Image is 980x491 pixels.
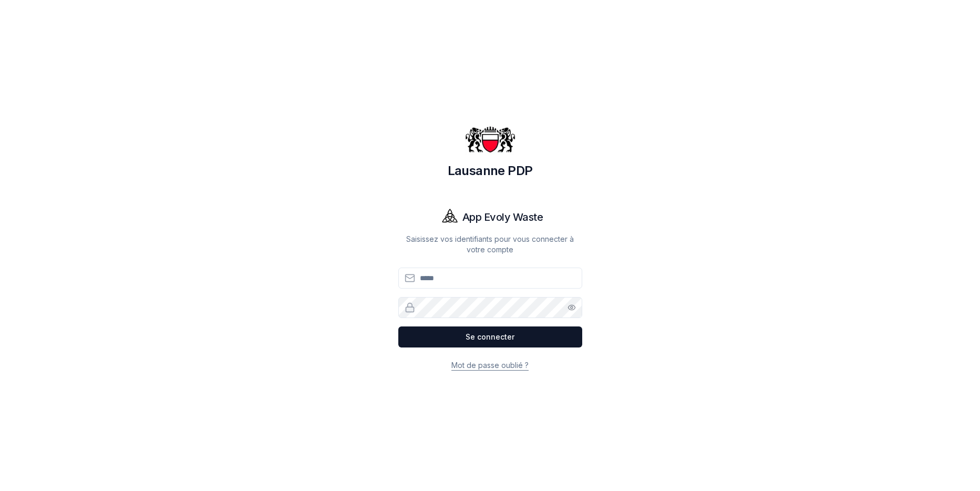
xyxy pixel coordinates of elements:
h1: App Evoly Waste [462,210,543,224]
h1: Lausanne PDP [398,162,582,179]
a: Mot de passe oublié ? [451,361,529,370]
img: Evoly Logo [437,204,462,230]
img: Lausanne PDP Logo [465,114,515,165]
p: Saisissez vos identifiants pour vous connecter à votre compte [398,234,582,255]
button: Se connecter [398,326,582,347]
